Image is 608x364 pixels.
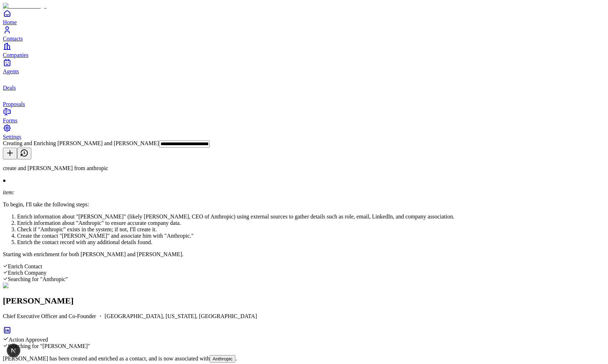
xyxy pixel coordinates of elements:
[3,91,605,107] a: proposals
[3,201,605,208] p: To begin, I'll take the following steps:
[3,270,605,276] div: Enrich Company
[17,239,605,246] li: Enrich the contact record with any additional details found.
[3,9,605,25] a: Home
[3,85,16,91] span: Deals
[3,68,19,74] span: Agents
[3,3,47,9] img: Item Brain Logo
[3,19,17,25] span: Home
[3,148,17,159] button: New conversation
[3,58,605,74] a: Agents
[3,165,605,172] p: create and [PERSON_NAME] from anthropic
[3,313,605,320] p: Chief Executive Officer and Co-Founder ・ [GEOGRAPHIC_DATA], [US_STATE], [GEOGRAPHIC_DATA]
[210,355,235,363] button: Anthropic
[3,140,159,146] span: Creating and Enriching [PERSON_NAME] and [PERSON_NAME]
[3,283,41,289] img: Dario Amodei
[3,263,605,270] div: Enrich Contact
[3,336,605,343] div: Action Approved
[17,148,31,159] button: View history
[3,134,21,140] span: Settings
[3,75,605,91] a: deals
[17,220,605,226] li: Enrich information about "Anthropic" to ensure accurate company data.
[17,213,605,220] li: Enrich information about "[PERSON_NAME]" (likely [PERSON_NAME], CEO of Anthropic) using external ...
[3,36,23,42] span: Contacts
[17,226,605,233] li: Check if "Anthropic" exists in the system; if not, I'll create it.
[3,26,605,42] a: Contacts
[3,355,605,363] p: [PERSON_NAME] has been created and enriched as a contact, and is now associated with .
[3,124,605,140] a: Settings
[3,117,17,123] span: Forms
[3,42,605,58] a: Companies
[3,251,605,258] p: Starting with enrichment for both [PERSON_NAME] and [PERSON_NAME].
[3,107,605,123] a: Forms
[3,101,25,107] span: Proposals
[3,276,605,283] div: Searching for "Anthropic"
[3,343,605,349] div: Searching for "[PERSON_NAME]"
[3,52,28,58] span: Companies
[3,189,15,195] i: item:
[17,233,605,239] li: Create the contact "[PERSON_NAME]" and associate him with "Anthropic."
[3,296,605,306] h2: [PERSON_NAME]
